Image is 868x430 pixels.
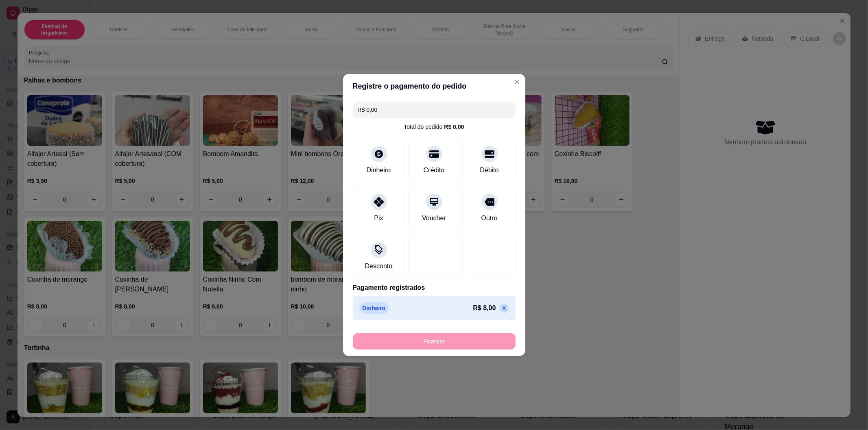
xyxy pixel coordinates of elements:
[473,303,496,313] p: R$ 8,00
[359,302,389,314] p: Dinheiro
[422,213,446,223] div: Voucher
[481,213,497,223] div: Outro
[480,165,498,175] div: Débito
[343,74,525,98] header: Registre o pagamento do pedido
[404,123,464,131] div: Total do pedido
[424,165,445,175] div: Crédito
[444,123,464,131] div: R$ 0,00
[367,165,391,175] div: Dinheiro
[353,283,516,293] p: Pagamento registrados
[374,213,383,223] div: Pix
[358,102,511,118] input: Ex.: hambúrguer de cordeiro
[365,261,393,271] div: Desconto
[511,76,524,89] button: Close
